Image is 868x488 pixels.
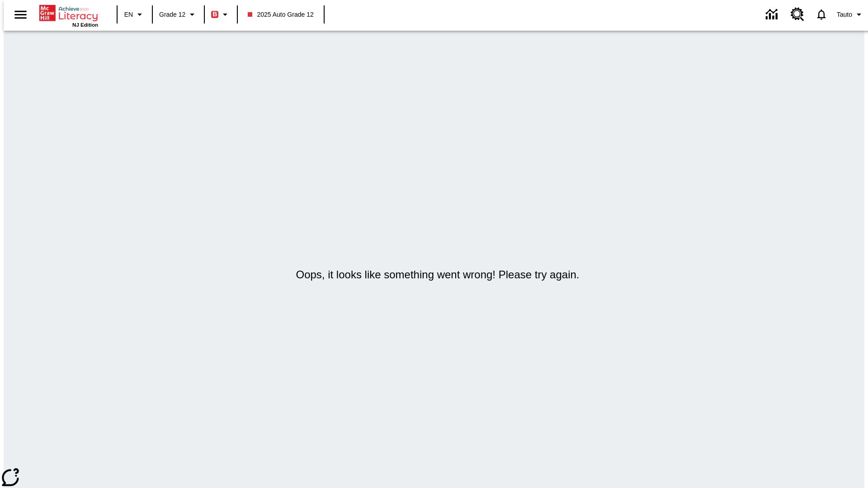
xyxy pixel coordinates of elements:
[833,6,868,23] button: Profile/Settings
[39,3,98,28] div: Home
[296,267,580,282] h5: Oops, it looks like something went wrong! Please try again.
[208,6,234,23] button: Boost Class color is red. Change class color
[72,22,98,28] span: NJ Edition
[124,10,133,19] span: EN
[120,6,149,23] button: Language: EN, Select a language
[785,2,810,27] a: Resource Center, Will open in new tab
[7,1,34,28] button: Open side menu
[760,2,785,27] a: Data Center
[212,9,217,20] span: B
[159,10,185,19] span: Grade 12
[810,3,833,26] a: Notifications
[837,10,852,19] span: Tauto
[248,10,313,19] span: 2025 Auto Grade 12
[156,6,201,23] button: Grade: Grade 12, Select a grade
